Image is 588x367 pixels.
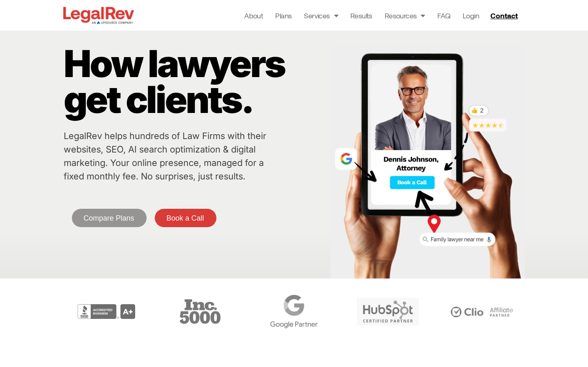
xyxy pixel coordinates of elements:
[167,214,204,222] span: Book a Call
[244,10,263,21] a: About
[72,209,147,227] a: Compare Plans
[275,10,292,21] a: Plans
[304,10,338,21] a: Services
[61,291,527,332] div: Carousel
[64,46,327,117] p: How lawyers get clients.
[249,291,339,332] div: 4 / 6
[463,10,479,21] a: Login
[490,12,518,19] span: Contact
[487,9,523,22] a: Contact
[437,10,450,21] a: FAQ
[244,10,479,21] nav: Menu
[343,291,433,332] div: 5 / 6
[155,291,245,332] div: 3 / 6
[385,10,425,21] a: Resources
[84,214,134,222] span: Compare Plans
[350,10,372,21] a: Results
[64,130,266,181] a: LegalRev helps hundreds of Law Firms with their websites, SEO, AI search optimization & digital m...
[155,209,216,227] a: Book a Call
[61,291,151,332] div: 2 / 6
[437,291,527,332] div: 6 / 6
